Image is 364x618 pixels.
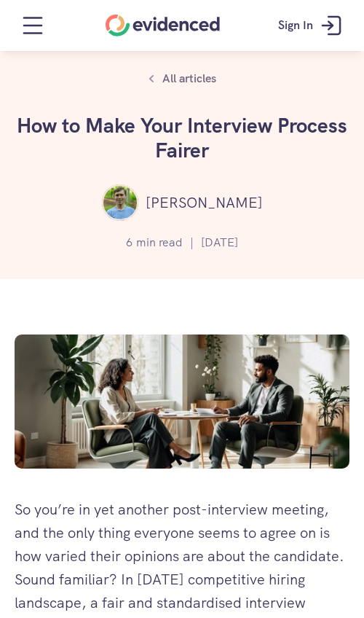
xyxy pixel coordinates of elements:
[11,114,353,163] h1: How to Make Your Interview Process Fairer
[146,191,263,214] p: [PERSON_NAME]
[162,69,216,88] p: All articles
[141,66,224,92] a: All articles
[267,4,357,47] a: Sign In
[15,335,349,469] img: Two business people sitting at a table across from each other in a modern office
[201,233,238,252] p: [DATE]
[102,184,138,221] img: ""
[278,16,313,35] p: Sign In
[136,233,183,252] p: min read
[126,233,132,252] p: 6
[190,233,194,252] p: |
[106,15,220,36] a: Home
